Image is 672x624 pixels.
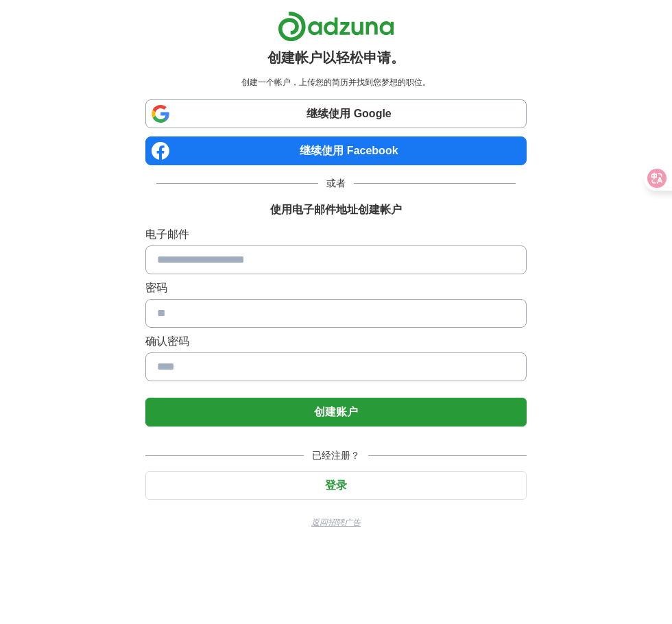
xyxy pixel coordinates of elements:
button: 创建账户 [145,398,527,427]
button: 登录 [145,471,527,500]
font: 继续使用 Facebook [300,145,398,156]
img: Adzuna 徽标 [278,11,394,42]
font: 已经注册？ [312,450,360,461]
font: 电子邮件 [145,228,189,240]
a: 继续使用 Google [145,99,527,128]
a: 登录 [145,479,527,491]
font: 返回招聘广告 [311,518,361,527]
font: 或者 [326,178,346,189]
font: 创建一个帐户，上传您的简历并找到您梦想的职位。 [241,77,431,87]
font: 创建账户 [314,406,358,418]
font: 登录 [325,479,347,491]
a: 返回招聘广告 [145,516,527,529]
font: 确认密码 [145,335,189,347]
font: 使用电子邮件地址创建帐户 [270,204,402,215]
a: 继续使用 Facebook [145,136,527,165]
font: 继续使用 Google [307,108,392,119]
font: 密码 [145,282,167,293]
font: 创建帐户以轻松申请。 [267,50,405,65]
